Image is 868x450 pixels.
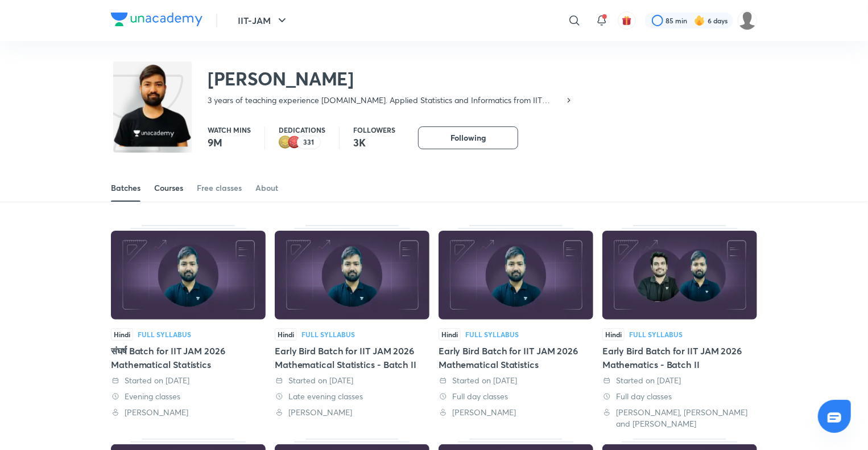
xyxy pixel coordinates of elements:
[111,375,266,386] div: Started on 29 Apr 2025
[602,391,757,402] div: Full day classes
[279,136,292,149] img: educator badge2
[208,67,573,90] h2: [PERSON_NAME]
[111,13,202,26] img: Company Logo
[231,9,296,32] button: IIT-JAM
[439,225,593,429] div: Early Bird Batch for IIT JAM 2026 Mathematical Statistics
[275,231,429,320] img: Thumbnail
[629,331,683,338] div: Full Syllabus
[602,344,757,371] div: Early Bird Batch for IIT JAM 2026 Mathematics - Batch II
[154,182,183,194] div: Courses
[255,182,278,194] div: About
[418,126,518,149] button: Following
[275,328,297,341] span: Hindi
[602,328,625,341] span: Hindi
[738,11,757,30] img: Farhan Niazi
[275,391,429,402] div: Late evening classes
[111,328,133,341] span: Hindi
[439,328,461,341] span: Hindi
[465,331,519,338] div: Full Syllabus
[255,174,278,202] a: About
[197,174,242,202] a: Free classes
[439,391,593,402] div: Full day classes
[111,231,266,320] img: Thumbnail
[111,344,266,371] div: संघर्ष Batch for IIT JAM 2026 Mathematical Statistics
[602,375,757,386] div: Started on 20 Jan 2025
[275,344,429,371] div: Early Bird Batch for IIT JAM 2026 Mathematical Statistics - Batch II
[353,136,395,149] p: 3K
[111,407,266,418] div: Harsh Jaiswal
[439,231,593,320] img: Thumbnail
[618,11,636,30] button: avatar
[208,136,251,149] p: 9M
[353,126,395,133] p: Followers
[602,225,757,429] div: Early Bird Batch for IIT JAM 2026 Mathematics - Batch II
[111,182,140,194] div: Batches
[602,231,757,320] img: Thumbnail
[138,331,191,338] div: Full Syllabus
[622,15,632,26] img: avatar
[154,174,183,202] a: Courses
[304,138,315,146] p: 331
[208,126,251,133] p: Watch mins
[197,182,242,194] div: Free classes
[111,13,202,29] a: Company Logo
[439,407,593,418] div: Harsh Jaiswal
[275,407,429,418] div: Harsh Jaiswal
[694,15,705,26] img: streak
[288,136,301,149] img: educator badge1
[208,95,564,106] p: 3 years of teaching experience [DOMAIN_NAME]. Applied Statistics and Informatics from IIT [GEOGRA...
[439,375,593,386] div: Started on 20 Dec 2024
[450,132,486,144] span: Following
[439,344,593,371] div: Early Bird Batch for IIT JAM 2026 Mathematical Statistics
[279,126,325,133] p: Dedications
[111,391,266,402] div: Evening classes
[301,331,355,338] div: Full Syllabus
[111,225,266,429] div: संघर्ष Batch for IIT JAM 2026 Mathematical Statistics
[111,174,140,202] a: Batches
[602,407,757,429] div: Sagar Surya, Harsh Jaiswal and Gaurav Kumar
[275,225,429,429] div: Early Bird Batch for IIT JAM 2026 Mathematical Statistics - Batch II
[275,375,429,386] div: Started on 7 Feb 2025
